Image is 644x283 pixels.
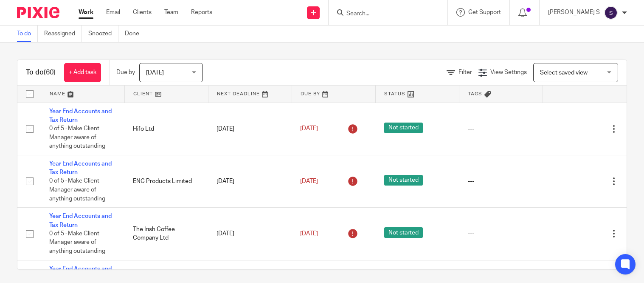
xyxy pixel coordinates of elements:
[468,125,534,133] div: ---
[116,68,135,77] p: Due by
[604,6,618,20] img: svg%3E
[44,26,82,42] a: Reassigned
[133,8,152,17] a: Clients
[346,10,422,18] input: Search
[49,109,112,123] a: Year End Accounts and Tax Return
[49,266,112,280] a: Year End Accounts and Tax Return
[26,68,56,77] h1: To do
[548,8,600,17] p: [PERSON_NAME] S
[88,26,118,42] a: Snoozed
[384,175,423,186] span: Not started
[124,103,208,155] td: Hifo Ltd
[125,26,146,42] a: Done
[49,161,112,175] a: Year End Accounts and Tax Return
[79,8,93,17] a: Work
[300,231,318,237] span: [DATE]
[191,8,212,17] a: Reports
[106,8,120,17] a: Email
[49,126,105,149] span: 0 of 5 · Make Client Manager aware of anything outstanding
[17,26,38,42] a: To do
[17,7,59,18] img: Pixie
[300,178,318,184] span: [DATE]
[458,69,472,75] span: Filter
[540,70,588,76] span: Select saved view
[208,155,292,207] td: [DATE]
[208,208,292,260] td: [DATE]
[208,103,292,155] td: [DATE]
[44,69,56,76] span: (60)
[124,208,208,260] td: The Irish Coffee Company Ltd
[64,63,101,82] a: + Add task
[164,8,178,17] a: Team
[300,126,318,131] span: [DATE]
[384,123,423,133] span: Not started
[468,229,534,238] div: ---
[146,70,164,76] span: [DATE]
[384,227,423,238] span: Not started
[468,91,482,96] span: Tags
[124,155,208,207] td: ENC Products Limited
[468,177,534,186] div: ---
[49,231,105,254] span: 0 of 5 · Make Client Manager aware of anything outstanding
[49,213,112,228] a: Year End Accounts and Tax Return
[468,9,501,15] span: Get Support
[49,178,105,202] span: 0 of 5 · Make Client Manager aware of anything outstanding
[490,69,527,75] span: View Settings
